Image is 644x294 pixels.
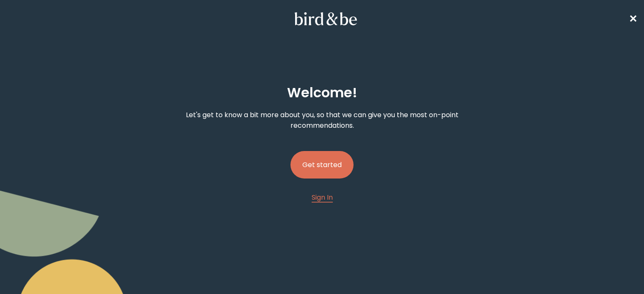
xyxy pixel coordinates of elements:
button: Get started [290,151,354,179]
a: ✕ [629,11,637,26]
a: Sign In [312,192,333,203]
a: Get started [290,137,354,192]
span: Sign In [312,192,333,202]
p: Let's get to know a bit more about you, so that we can give you the most on-point recommendations. [168,110,476,131]
h2: Welcome ! [287,82,357,103]
span: ✕ [629,12,637,26]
